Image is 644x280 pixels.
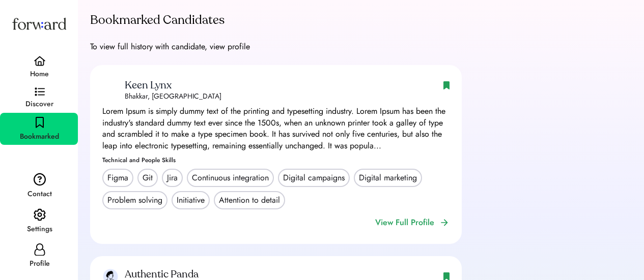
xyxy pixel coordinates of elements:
[167,172,178,184] div: Jira
[30,258,50,270] div: Profile
[102,77,119,94] img: yH5BAEAAAAALAAAAAABAAEAAAIBRAA7
[359,172,417,184] div: Digital marketing
[192,172,269,184] div: Continuous integration
[27,188,52,200] div: Contact
[34,56,46,66] img: home.svg
[36,117,44,129] img: bookmark-black.svg
[30,68,49,80] div: Home
[34,208,46,222] img: settings.svg
[102,106,450,151] div: Lorem Ipsum is simply dummy text of the printing and typesetting industry. Lorem Ipsum has been t...
[20,131,59,143] div: Bookmarked
[125,91,221,102] div: Bhakkar, [GEOGRAPHIC_DATA]
[177,194,205,206] div: Initiative
[34,173,46,186] img: contact.svg
[10,8,68,39] img: Forward logo
[90,41,250,53] div: To view full history with candidate, view profile
[25,98,53,110] div: Discover
[375,216,434,229] div: View Full Profile
[283,172,345,184] div: Digital campaigns
[125,79,172,91] div: Keen Lynx
[443,81,450,89] img: bookmark-green-filled.svg
[27,223,52,235] div: Settings
[35,87,45,97] img: discover.svg
[107,172,128,184] div: Figma
[219,194,280,206] div: Attention to detail
[102,155,176,165] div: Technical and People Skills
[143,172,153,184] div: Git
[107,194,162,206] div: Problem solving
[90,12,225,28] div: Bookmarked Candidates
